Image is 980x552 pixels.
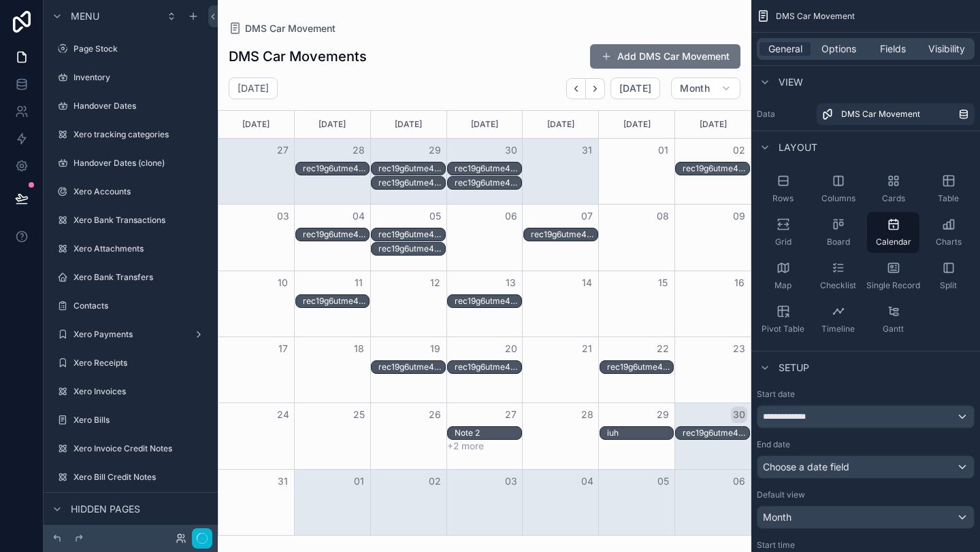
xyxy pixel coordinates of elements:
[52,295,210,317] a: Contacts
[867,299,919,340] button: Gantt
[52,266,210,288] a: Xero Bank Transfers
[378,177,445,188] div: rec19g6utme44qohu
[455,163,521,174] div: rec19g6utme44qohx
[52,438,210,460] a: Xero Invoice Credit Notes
[275,142,291,158] button: 27
[52,324,210,345] a: Xero Payments
[350,208,367,224] button: 04
[607,427,674,439] div: iuh
[731,407,747,423] button: 30
[303,229,370,240] div: rec19g6utme44qoi1
[503,341,519,357] button: 20
[731,142,747,158] button: 02
[655,275,671,291] button: 15
[757,389,795,400] label: Start date
[763,511,791,524] span: Month
[378,177,445,189] div: rec19g6utme44qohu
[427,142,443,158] button: 29
[455,361,521,373] div: rec19g6utme44qoi3
[812,299,864,340] button: Timeline
[350,341,367,357] button: 18
[52,409,210,431] a: Xero Bills
[579,407,595,423] button: 28
[303,163,370,174] div: rec19g6utme44qoi2
[73,472,207,483] label: Xero Bill Credit Notes
[503,142,519,158] button: 30
[71,502,140,516] span: Hidden pages
[940,280,957,291] span: Split
[655,208,671,224] button: 08
[762,324,804,334] span: Pivot Table
[71,10,99,23] span: Menu
[378,243,445,254] div: rec19g6utme44qohv
[867,169,919,209] button: Cards
[655,142,671,158] button: 01
[447,441,484,451] button: +2 more
[73,329,188,340] label: Xero Payments
[821,324,855,334] span: Timeline
[378,361,445,373] div: rec19g6utme44qohy
[350,473,367,489] button: 01
[867,212,919,253] button: Calendar
[812,169,864,209] button: Columns
[779,361,809,375] span: Setup
[922,169,975,209] button: Table
[455,177,521,188] div: rec19g6utme44qohs
[503,473,519,489] button: 03
[579,275,595,291] button: 14
[775,237,791,247] span: Grid
[731,341,747,357] button: 23
[427,473,443,489] button: 02
[936,237,962,247] span: Charts
[52,352,210,374] a: Xero Receipts
[731,275,747,291] button: 16
[73,415,207,426] label: Xero Bills
[73,386,207,397] label: Xero Invoices
[455,162,521,175] div: rec19g6utme44qohx
[821,193,855,204] span: Columns
[378,162,445,175] div: rec19g6utme44qohz
[455,428,521,438] div: Note 2
[378,228,445,241] div: rec19g6utme44qohw
[683,163,749,174] div: rec19g6utme44qohr
[455,177,521,189] div: rec19g6utme44qohs
[503,208,519,224] button: 06
[779,75,803,89] span: View
[303,296,370,307] div: rec19g6utme44qokf
[455,362,521,373] div: rec19g6utme44qoi3
[73,300,207,311] label: Contacts
[427,407,443,423] button: 26
[303,228,370,241] div: rec19g6utme44qoi1
[607,362,674,373] div: rec19g6utme44qokh
[52,238,210,260] a: Xero Attachments
[52,381,210,402] a: Xero Invoices
[827,237,850,247] span: Board
[455,295,521,307] div: rec19g6utme44qoi0
[275,473,291,489] button: 31
[52,38,210,60] a: Page Stock
[275,208,291,224] button: 03
[350,142,367,158] button: 28
[821,42,856,56] span: Options
[378,362,445,373] div: rec19g6utme44qohy
[683,427,749,439] div: rec19g6utme44qokg
[52,466,210,488] a: Xero Bill Credit Notes
[683,428,749,438] div: rec19g6utme44qokg
[455,296,521,307] div: rec19g6utme44qoi0
[378,229,445,240] div: rec19g6utme44qohw
[303,295,370,307] div: rec19g6utme44qokf
[683,162,749,175] div: rec19g6utme44qohr
[757,212,809,253] button: Grid
[275,275,291,291] button: 10
[350,407,367,423] button: 25
[427,275,443,291] button: 12
[757,506,975,529] button: Month
[303,162,370,175] div: rec19g6utme44qoi2
[928,42,965,56] span: Visibility
[73,44,207,54] label: Page Stock
[817,103,975,125] a: DMS Car Movement
[866,280,920,291] span: Single Record
[73,72,207,83] label: Inventory
[73,443,207,454] label: Xero Invoice Credit Notes
[73,243,207,254] label: Xero Attachments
